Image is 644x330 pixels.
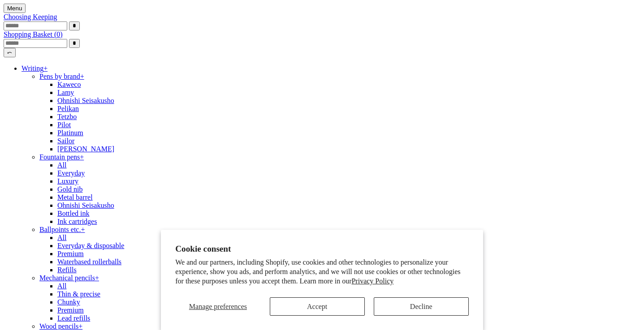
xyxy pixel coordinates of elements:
h2: Cookie consent [175,244,469,254]
span: + [78,322,82,330]
button: ⤺ [4,48,16,57]
a: Fountain pens+ [39,153,84,161]
span: + [80,153,84,161]
a: Kaweco [57,81,81,88]
span: + [80,73,84,80]
a: Writing+ [22,64,48,72]
a: Everyday [57,169,85,177]
a: All [57,234,66,241]
a: Wood pencils+ [39,322,82,330]
a: Tetzbo [57,113,77,120]
a: Ballpoints etc.+ [39,226,85,233]
a: Pelikan [57,105,79,112]
p: We and our partners, including Shopify, use cookies and other technologies to personalize your ex... [175,258,469,286]
a: Sailor [57,137,74,145]
a: Shopping Basket (0) [4,30,63,38]
a: Bottled ink [57,210,90,217]
span: + [81,226,85,233]
a: Premium [57,306,84,314]
a: Lamy [57,89,74,96]
button: Accept [270,297,365,316]
a: Pens by brand+ [39,73,84,80]
button: Menu [4,4,26,13]
a: Pilot [57,121,71,129]
span: + [95,274,99,282]
a: Refills [57,266,77,274]
a: Ohnishi Seisakusho [57,201,114,209]
a: Choosing Keeping [4,13,57,21]
a: [PERSON_NAME] [57,145,114,153]
a: All [57,161,66,169]
a: Thin & precise [57,290,100,298]
a: Everyday & disposable [57,242,124,249]
a: Ink cartridges [57,218,97,225]
a: Ohnishi Seisakusho [57,97,114,104]
a: Mechanical pencils+ [39,274,99,282]
a: Premium [57,250,84,257]
a: Privacy Policy [351,277,393,285]
a: All [57,282,66,290]
span: Manage preferences [189,303,247,310]
a: Chunky [57,298,80,306]
a: Lead refills [57,314,90,322]
a: Metal barrel [57,193,93,201]
a: Platinum [57,129,83,137]
span: + [43,64,48,72]
a: Waterbased rollerballs [57,258,121,266]
button: Decline [374,297,469,316]
a: Luxury [57,177,78,185]
button: Manage preferences [175,297,260,316]
a: Gold nib [57,185,82,193]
